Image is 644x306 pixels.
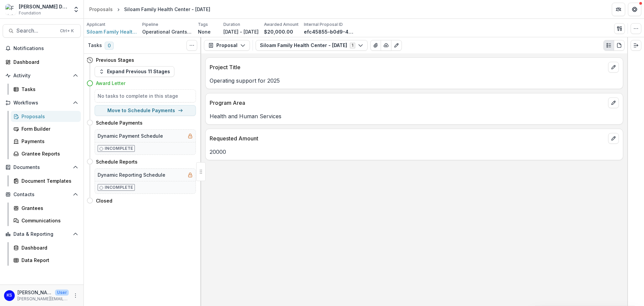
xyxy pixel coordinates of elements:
[391,40,402,51] button: Edit as form
[88,43,102,48] h3: Tasks
[198,21,208,28] p: Tags
[210,77,619,85] p: Operating support for 2025
[55,290,69,296] p: User
[5,4,16,15] img: Frist Data Sandbox [In Dev]
[142,28,193,35] p: Operational Grants Pipeline
[59,27,75,35] div: Ctrl + K
[614,40,625,51] button: PDF view
[87,28,137,35] a: Siloam Family Health Center
[3,24,81,38] button: Search...
[105,184,133,190] p: Incomplete
[210,99,605,107] p: Program Area
[3,56,81,68] a: Dashboard
[105,145,133,151] p: Incomplete
[89,6,113,13] div: Proposals
[13,46,78,51] span: Notifications
[210,148,619,156] p: 20000
[16,28,56,34] span: Search...
[96,119,143,126] h4: Schedule Payments
[96,80,125,87] h4: Award Letter
[19,10,41,16] span: Foundation
[95,105,196,116] button: Move to Schedule Payments
[304,28,354,35] p: efc45855-b0d9-4c75-bfef-b254b6f06bb2
[21,138,75,145] div: Payments
[13,231,70,237] span: Data & Reporting
[87,21,105,28] p: Applicant
[21,86,75,93] div: Tasks
[11,255,81,266] a: Data Report
[19,3,69,10] div: [PERSON_NAME] Data Sandbox [In Dev]
[3,97,81,108] button: Open Workflows
[256,40,368,51] button: Siloam Family Health Center - [DATE]1
[13,165,70,170] span: Documents
[96,56,134,63] h4: Previous Stages
[11,148,81,159] a: Grantee Reports
[17,289,52,296] p: [PERSON_NAME]
[11,84,81,95] a: Tasks
[210,112,619,120] p: Health and Human Services
[13,100,70,106] span: Workflows
[142,21,158,28] p: Pipeline
[13,73,70,79] span: Activity
[21,244,75,251] div: Dashboard
[21,257,75,264] div: Data Report
[98,171,165,178] h5: Dynamic Reporting Schedule
[11,136,81,147] a: Payments
[204,40,250,51] button: Proposal
[264,28,293,35] p: $20,000.00
[11,111,81,122] a: Proposals
[105,42,114,50] span: 0
[71,292,79,300] button: More
[21,177,75,184] div: Document Templates
[210,63,605,71] p: Project Title
[11,123,81,134] a: Form Builder
[11,242,81,253] a: Dashboard
[98,132,163,139] h5: Dynamic Payment Schedule
[3,162,81,173] button: Open Documents
[603,40,614,51] button: Plaintext view
[87,4,115,14] a: Proposals
[87,4,213,14] nav: breadcrumb
[21,217,75,224] div: Communications
[628,3,641,16] button: Get Help
[17,296,69,302] p: [PERSON_NAME][EMAIL_ADDRESS][DOMAIN_NAME]
[608,97,619,108] button: edit
[198,28,211,35] p: None
[608,133,619,144] button: edit
[264,21,299,28] p: Awarded Amount
[3,43,81,54] button: Notifications
[13,192,70,198] span: Contacts
[304,21,343,28] p: Internal Proposal ID
[223,28,259,35] p: [DATE] - [DATE]
[96,158,138,165] h4: Schedule Reports
[3,189,81,200] button: Open Contacts
[71,3,81,16] button: Open entity switcher
[21,125,75,132] div: Form Builder
[3,229,81,239] button: Open Data & Reporting
[21,150,75,157] div: Grantee Reports
[612,3,625,16] button: Partners
[223,21,240,28] p: Duration
[98,92,193,99] h5: No tasks to complete in this stage
[11,215,81,226] a: Communications
[608,62,619,73] button: edit
[3,70,81,81] button: Open Activity
[96,197,112,204] h4: Closed
[11,203,81,214] a: Grantees
[631,40,641,51] button: Expand right
[124,6,210,13] div: Siloam Family Health Center - [DATE]
[13,58,75,65] div: Dashboard
[370,40,381,51] button: View Attached Files
[186,40,197,51] button: Toggle View Cancelled Tasks
[7,293,12,298] div: Kate Sorestad
[210,134,605,142] p: Requested Amount
[95,66,174,77] button: Expand Previous 11 Stages
[11,175,81,186] a: Document Templates
[21,205,75,212] div: Grantees
[21,113,75,120] div: Proposals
